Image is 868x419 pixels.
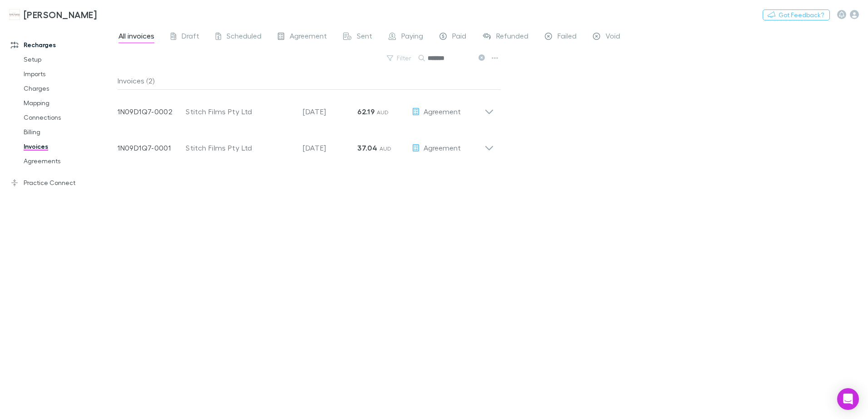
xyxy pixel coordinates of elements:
[15,81,123,96] a: Charges
[2,175,123,190] a: Practice Connect
[290,31,327,43] span: Agreement
[24,9,97,20] h3: [PERSON_NAME]
[15,96,123,110] a: Mapping
[380,145,392,152] span: AUD
[377,109,389,116] span: AUD
[303,106,357,117] p: [DATE]
[110,90,501,126] div: 1N09D1Q7-0002Stitch Films Pty Ltd[DATE]62.19 AUDAgreement
[401,31,423,43] span: Paying
[303,142,357,153] p: [DATE]
[118,106,186,117] p: 1N09D1Q7-0002
[424,107,461,116] span: Agreement
[118,31,154,43] span: All invoices
[606,31,620,43] span: Void
[452,31,466,43] span: Paid
[4,4,102,25] a: [PERSON_NAME]
[118,142,186,153] p: 1N09D1Q7-0001
[9,9,20,20] img: Hales Douglass's Logo
[15,139,123,154] a: Invoices
[357,143,377,152] strong: 37.04
[837,388,859,410] div: Open Intercom Messenger
[110,126,501,162] div: 1N09D1Q7-0001Stitch Films Pty Ltd[DATE]37.04 AUDAgreement
[15,52,123,67] a: Setup
[357,107,375,116] strong: 62.19
[15,67,123,81] a: Imports
[227,31,261,43] span: Scheduled
[182,31,199,43] span: Draft
[15,110,123,125] a: Connections
[424,143,461,152] span: Agreement
[382,53,417,63] button: Filter
[186,142,294,153] div: Stitch Films Pty Ltd
[2,38,123,52] a: Recharges
[15,125,123,139] a: Billing
[763,10,830,20] button: Got Feedback?
[496,31,528,43] span: Refunded
[557,31,577,43] span: Failed
[15,154,123,168] a: Agreements
[357,31,372,43] span: Sent
[186,106,294,117] div: Stitch Films Pty Ltd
